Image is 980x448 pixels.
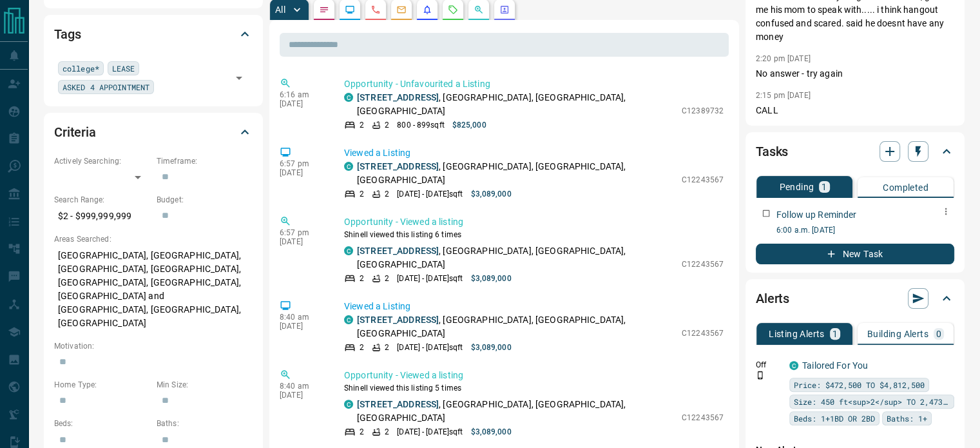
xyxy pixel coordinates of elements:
div: condos.ca [344,93,353,102]
p: Viewed a Listing [344,300,724,313]
p: 800 - 899 sqft [397,119,444,131]
p: [DATE] - [DATE] sqft [397,342,463,353]
span: ASKED 4 APPOINTMENT [62,81,149,93]
a: [STREET_ADDRESS] [357,246,439,256]
div: condos.ca [344,400,353,409]
p: [DATE] - [DATE] sqft [397,426,463,438]
span: Price: $472,500 TO $4,812,500 [794,378,925,391]
p: Shinell viewed this listing 5 times [344,382,724,394]
p: 2 [385,426,389,438]
div: condos.ca [789,361,798,370]
p: [DATE] [280,168,325,177]
svg: Listing Alerts [422,5,432,15]
p: [DATE] - [DATE] sqft [397,273,463,284]
p: 8:40 am [280,382,325,391]
p: Timeframe: [157,155,253,167]
svg: Notes [319,5,329,15]
p: Opportunity - Viewed a listing [344,369,724,382]
p: 6:57 pm [280,228,325,237]
p: 2 [385,119,389,131]
p: 2 [360,273,364,284]
p: Budget: [157,194,253,206]
p: Home Type: [54,379,150,391]
div: Tasks [756,136,954,167]
p: 2 [360,426,364,438]
p: , [GEOGRAPHIC_DATA], [GEOGRAPHIC_DATA], [GEOGRAPHIC_DATA] [357,244,675,271]
p: C12389732 [682,105,724,117]
p: 2:15 pm [DATE] [756,91,811,100]
p: $3,089,000 [470,273,511,284]
p: $3,089,000 [470,426,511,438]
p: [DATE] [280,322,325,331]
p: [DATE] - [DATE] sqft [397,188,463,200]
p: Building Alerts [867,329,928,338]
p: All [275,5,285,14]
div: condos.ca [344,315,353,324]
svg: Emails [396,5,407,15]
p: 6:00 a.m. [DATE] [776,224,954,236]
p: Min Size: [157,379,253,391]
div: Criteria [54,117,253,148]
p: $825,000 [452,119,486,131]
p: 8:40 am [280,313,325,322]
svg: Push Notification Only [756,371,765,380]
p: C12243567 [682,174,724,186]
p: 0 [936,329,941,338]
p: Actively Searching: [54,155,150,167]
p: Motivation: [54,340,253,352]
p: Completed [883,183,928,192]
p: $2 - $999,999,999 [54,206,150,227]
p: Search Range: [54,194,150,206]
p: Listing Alerts [769,329,825,338]
a: [STREET_ADDRESS] [357,399,439,409]
p: CALL [756,104,954,117]
p: 2 [385,342,389,353]
div: condos.ca [344,246,353,255]
svg: Requests [448,5,458,15]
p: 6:57 pm [280,159,325,168]
p: 2 [360,342,364,353]
p: Baths: [157,418,253,429]
p: C12243567 [682,412,724,424]
p: No answer - try again [756,67,954,81]
p: 2 [360,119,364,131]
p: C12243567 [682,258,724,270]
p: 2:20 pm [DATE] [756,54,811,63]
h2: Criteria [54,122,96,142]
div: Alerts [756,283,954,314]
span: college* [62,62,99,75]
p: Beds: [54,418,150,429]
h2: Tags [54,24,81,44]
div: condos.ca [344,162,353,171]
button: New Task [756,244,954,264]
p: , [GEOGRAPHIC_DATA], [GEOGRAPHIC_DATA], [GEOGRAPHIC_DATA] [357,160,675,187]
svg: Opportunities [474,5,484,15]
p: 2 [385,188,389,200]
p: , [GEOGRAPHIC_DATA], [GEOGRAPHIC_DATA], [GEOGRAPHIC_DATA] [357,91,675,118]
p: Follow up Reminder [776,208,856,222]
a: [STREET_ADDRESS] [357,161,439,171]
div: Tags [54,19,253,50]
a: [STREET_ADDRESS] [357,315,439,325]
p: , [GEOGRAPHIC_DATA], [GEOGRAPHIC_DATA], [GEOGRAPHIC_DATA] [357,398,675,425]
a: Tailored For You [802,360,868,371]
p: 2 [385,273,389,284]
p: Shinell viewed this listing 6 times [344,229,724,240]
p: 6:16 am [280,90,325,99]
p: Areas Searched: [54,233,253,245]
p: [DATE] [280,237,325,246]
svg: Agent Actions [499,5,510,15]
a: [STREET_ADDRESS] [357,92,439,102]
p: 1 [821,182,827,191]
h2: Tasks [756,141,788,162]
p: , [GEOGRAPHIC_DATA], [GEOGRAPHIC_DATA], [GEOGRAPHIC_DATA] [357,313,675,340]
p: $3,089,000 [470,188,511,200]
p: Viewed a Listing [344,146,724,160]
svg: Calls [370,5,381,15]
p: 1 [832,329,838,338]
p: 2 [360,188,364,200]
p: Opportunity - Viewed a listing [344,215,724,229]
p: Off [756,359,782,371]
p: $3,089,000 [470,342,511,353]
h2: Alerts [756,288,789,309]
